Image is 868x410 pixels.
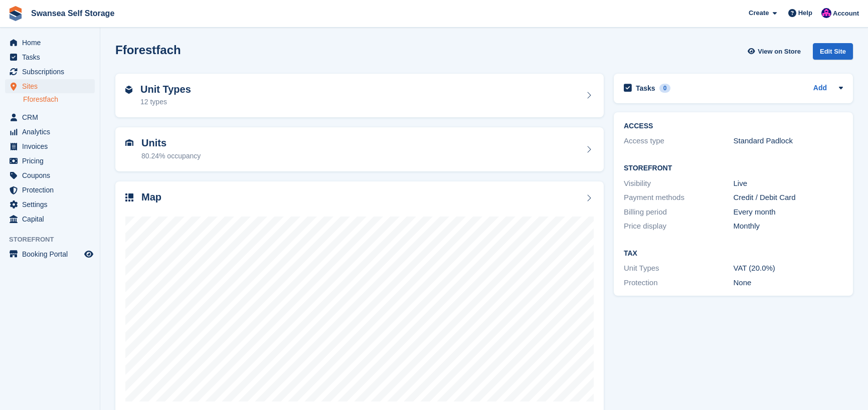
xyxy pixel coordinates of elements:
div: Access type [624,135,734,147]
a: menu [5,36,95,50]
div: Every month [734,207,843,218]
a: menu [5,139,95,153]
div: Payment methods [624,192,734,203]
img: stora-icon-8386f47178a22dfd0bd8f6a31ec36ba5ce8667c1dd55bd0f319d3a0aa187defe.svg [8,6,23,21]
a: menu [5,247,95,261]
a: menu [5,197,95,212]
span: Booking Portal [22,247,82,261]
a: menu [5,50,95,64]
a: Fforestfach [23,95,95,104]
div: Live [734,178,843,189]
a: menu [5,168,95,182]
div: Edit Site [813,43,853,60]
span: Storefront [9,235,100,245]
a: Swansea Self Storage [27,5,118,22]
a: Edit Site [813,43,853,64]
a: menu [5,125,95,139]
div: Credit / Debit Card [734,192,843,203]
span: Analytics [22,125,82,139]
img: map-icn-33ee37083ee616e46c38cad1a60f524a97daa1e2b2c8c0bc3eb3415660979fc1.svg [125,193,133,201]
span: Sites [22,79,82,93]
div: Protection [624,277,734,289]
div: Standard Padlock [734,135,843,147]
div: 0 [659,84,671,93]
span: Tasks [22,50,82,64]
img: unit-icn-7be61d7bf1b0ce9d3e12c5938cc71ed9869f7b940bace4675aadf7bd6d80202e.svg [125,139,133,146]
h2: Storefront [624,164,843,172]
h2: ACCESS [624,122,843,130]
div: Visibility [624,178,734,189]
span: Capital [22,212,82,226]
h2: Tax [624,250,843,258]
h2: Units [141,137,201,149]
a: menu [5,154,95,168]
div: 80.24% occupancy [141,151,201,161]
span: Home [22,36,82,50]
span: Pricing [22,154,82,168]
div: VAT (20.0%) [734,263,843,274]
h2: Tasks [636,84,655,93]
a: menu [5,79,95,93]
span: Protection [22,183,82,197]
a: View on Store [746,43,805,60]
div: Billing period [624,207,734,218]
div: Unit Types [624,263,734,274]
a: Units 80.24% occupancy [115,127,604,171]
a: menu [5,65,95,79]
h2: Map [141,191,161,203]
a: menu [5,183,95,197]
span: Help [798,8,812,18]
a: Unit Types 12 types [115,74,604,118]
span: View on Store [758,47,801,57]
div: Price display [624,221,734,232]
span: Settings [22,197,82,212]
span: Create [749,8,769,18]
span: Account [833,9,859,19]
h2: Unit Types [140,84,191,95]
span: CRM [22,110,82,124]
div: 12 types [140,97,191,107]
span: Subscriptions [22,65,82,79]
a: menu [5,212,95,226]
img: Donna Davies [821,8,831,18]
div: Monthly [734,221,843,232]
a: Add [813,83,827,94]
img: unit-type-icn-2b2737a686de81e16bb02015468b77c625bbabd49415b5ef34ead5e3b44a266d.svg [125,86,132,94]
span: Coupons [22,168,82,182]
a: menu [5,110,95,124]
h2: Fforestfach [115,43,181,57]
span: Invoices [22,139,82,153]
a: Preview store [83,248,95,260]
div: None [734,277,843,289]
